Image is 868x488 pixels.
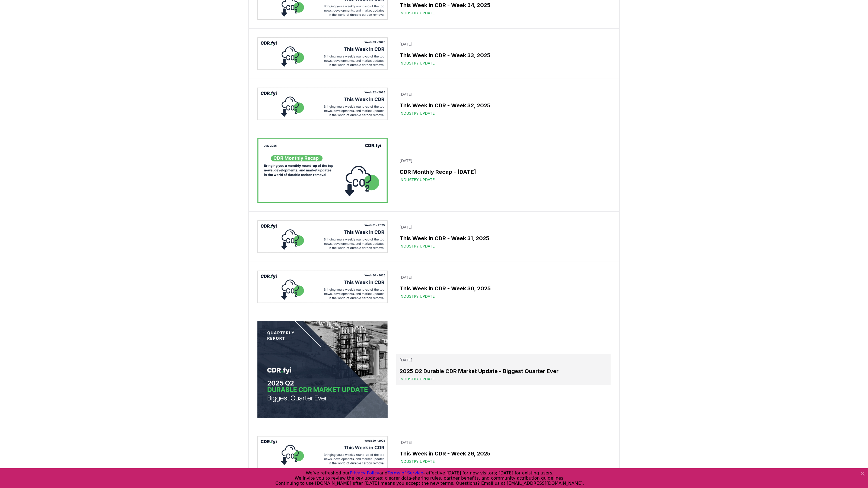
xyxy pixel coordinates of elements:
[400,177,435,182] span: Industry Update
[257,220,388,253] img: This Week in CDR - Week 31, 2025 blog post image
[400,51,607,59] h3: This Week in CDR - Week 33, 2025
[400,243,435,249] span: Industry Update
[396,38,611,69] a: [DATE]This Week in CDR - Week 33, 2025Industry Update
[257,321,388,418] img: 2025 Q2 Durable CDR Market Update - Biggest Quarter Ever blog post image
[396,354,611,385] a: [DATE]2025 Q2 Durable CDR Market Update - Biggest Quarter EverIndustry Update
[400,10,435,16] span: Industry Update
[400,357,607,363] p: [DATE]
[400,41,607,47] p: [DATE]
[400,101,607,110] h3: This Week in CDR - Week 32, 2025
[400,92,607,97] p: [DATE]
[257,436,388,468] img: This Week in CDR - Week 29, 2025 blog post image
[400,284,607,293] h3: This Week in CDR - Week 30, 2025
[400,158,607,163] p: [DATE]
[400,224,607,230] p: [DATE]
[396,221,611,252] a: [DATE]This Week in CDR - Week 31, 2025Industry Update
[257,37,388,70] img: This Week in CDR - Week 33, 2025 blog post image
[400,367,607,375] h3: 2025 Q2 Durable CDR Market Update - Biggest Quarter Ever
[396,155,611,186] a: [DATE]CDR Monthly Recap - [DATE]Industry Update
[257,88,388,120] img: This Week in CDR - Week 32, 2025 blog post image
[400,234,607,242] h3: This Week in CDR - Week 31, 2025
[396,88,611,119] a: [DATE]This Week in CDR - Week 32, 2025Industry Update
[400,294,435,299] span: Industry Update
[257,138,388,203] img: CDR Monthly Recap - July 2025 blog post image
[400,450,607,458] h3: This Week in CDR - Week 29, 2025
[400,60,435,66] span: Industry Update
[400,440,607,445] p: [DATE]
[400,111,435,116] span: Industry Update
[257,271,388,303] img: This Week in CDR - Week 30, 2025 blog post image
[400,168,607,176] h3: CDR Monthly Recap - [DATE]
[400,376,435,382] span: Industry Update
[400,459,435,464] span: Industry Update
[396,271,611,302] a: [DATE]This Week in CDR - Week 30, 2025Industry Update
[396,436,611,467] a: [DATE]This Week in CDR - Week 29, 2025Industry Update
[400,1,607,9] h3: This Week in CDR - Week 34, 2025
[400,275,607,280] p: [DATE]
